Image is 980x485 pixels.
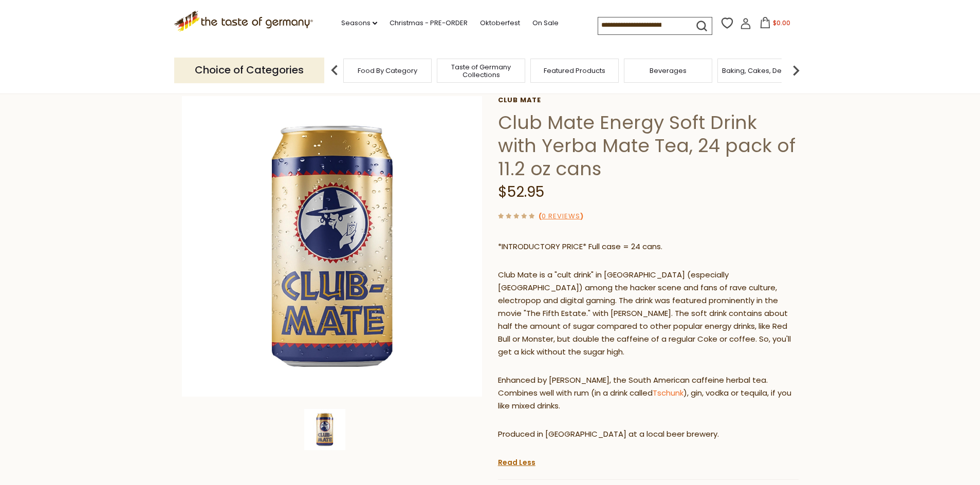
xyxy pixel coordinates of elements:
a: Baking, Cakes, Desserts [722,67,802,74]
a: Oktoberfest [480,17,520,29]
a: Featured Products [544,67,605,74]
a: Read Less [498,457,535,468]
a: On Sale [532,17,559,29]
a: Taste of Germany Collections [440,63,522,79]
p: Choice of Categories [174,58,324,83]
a: 0 Reviews [542,211,580,222]
p: Enhanced by [PERSON_NAME], the South American caffeine herbal tea. Combines well with rum (in a d... [498,374,799,413]
img: next arrow [786,60,806,81]
p: *INTRODUCTORY PRICE* Full case = 24 cans. [498,240,799,253]
span: ( ) [539,211,583,221]
h1: Club Mate Energy Soft Drink with Yerba Mate Tea, 24 pack of 11.2 oz cans [498,111,799,180]
span: $0.00 [773,18,790,27]
img: Club Mate Can [304,409,345,450]
a: Club Mate [498,96,799,104]
img: Club Mate Can [182,96,483,397]
a: Seasons [341,17,377,29]
a: Christmas - PRE-ORDER [390,17,468,29]
a: Food By Category [358,67,417,74]
img: previous arrow [324,60,345,81]
p: Produced in [GEOGRAPHIC_DATA] at a local beer brewery. [498,428,799,441]
p: Club Mate is a "cult drink" in [GEOGRAPHIC_DATA] (especially [GEOGRAPHIC_DATA]) among the hacker ... [498,269,799,359]
span: $52.95 [498,182,544,202]
a: Tschunk [653,387,683,398]
a: Beverages [650,67,687,74]
button: $0.00 [753,17,797,32]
